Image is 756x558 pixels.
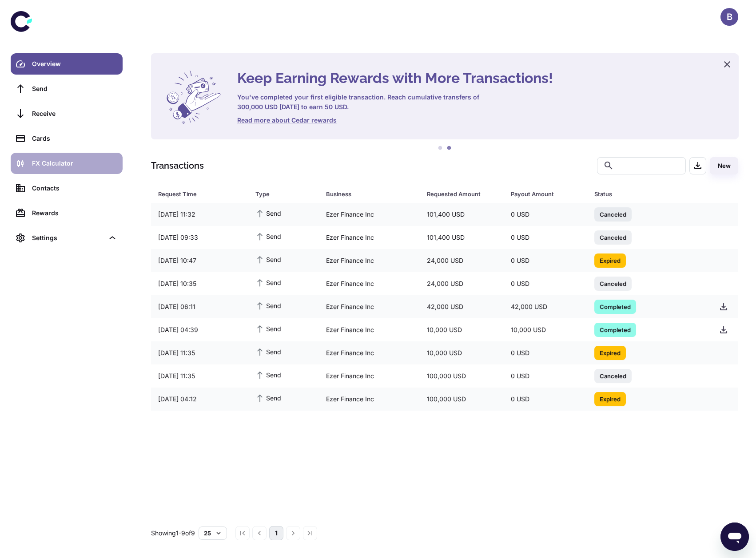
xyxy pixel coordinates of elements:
div: Ezer Finance Inc [319,391,420,408]
a: Receive [11,103,123,124]
div: Settings [32,233,104,243]
nav: pagination navigation [234,526,318,540]
div: 0 USD [504,344,588,361]
div: 10,000 USD [504,321,588,338]
div: 0 USD [504,391,588,408]
div: Rewards [32,208,117,218]
span: Expired [594,394,626,403]
button: 2 [445,144,454,153]
div: Ezer Finance Inc [319,344,420,361]
div: 42,000 USD [420,298,504,315]
span: Expired [594,256,626,265]
div: [DATE] 11:35 [151,368,248,384]
div: 24,000 USD [420,275,504,292]
div: 24,000 USD [420,252,504,269]
div: [DATE] 06:11 [151,298,248,315]
div: 0 USD [504,275,588,292]
span: Send [255,393,281,403]
h4: Keep Earning Rewards with More Transactions! [237,67,728,89]
span: Canceled [594,371,632,380]
div: Ezer Finance Inc [319,275,420,292]
a: Overview [11,53,123,75]
div: [DATE] 04:12 [151,391,248,408]
div: 100,000 USD [420,391,504,408]
p: Showing 1-9 of 9 [151,528,195,538]
div: [DATE] 10:35 [151,275,248,292]
div: 101,400 USD [420,206,504,223]
div: Requested Amount [427,188,489,200]
div: Settings [11,227,123,249]
span: Send [255,231,281,241]
div: 0 USD [504,252,588,269]
span: Send [255,347,281,356]
div: 10,000 USD [420,344,504,361]
a: Rewards [11,202,123,224]
div: Send [32,84,117,94]
span: Requested Amount [427,188,500,200]
div: Type [255,188,304,200]
span: Canceled [594,210,632,218]
div: Ezer Finance Inc [319,229,420,246]
span: Send [255,370,281,380]
h6: You've completed your first eligible transaction. Reach cumulative transfers of 300,000 USD [DATE... [237,92,481,112]
span: Canceled [594,233,632,241]
button: page 1 [269,526,283,540]
div: [DATE] 04:39 [151,321,248,338]
iframe: Button to launch messaging window [720,522,749,551]
span: Canceled [594,279,632,288]
div: Request Time [158,188,233,200]
div: 0 USD [504,368,588,384]
a: Read more about Cedar rewards [237,115,728,125]
h1: Transactions [151,159,204,172]
div: [DATE] 11:35 [151,344,248,361]
div: Overview [32,59,117,69]
div: Ezer Finance Inc [319,206,420,223]
span: Type [255,188,315,200]
a: FX Calculator [11,153,123,174]
span: Send [255,208,281,218]
div: 0 USD [504,206,588,223]
span: Send [255,301,281,310]
div: Ezer Finance Inc [319,321,420,338]
div: Status [594,188,690,200]
button: New [710,157,738,174]
button: 1 [436,144,445,153]
div: 42,000 USD [504,298,588,315]
a: Cards [11,128,123,149]
span: Completed [594,325,636,334]
div: 10,000 USD [420,321,504,338]
div: Ezer Finance Inc [319,298,420,315]
span: Send [255,277,281,287]
div: Ezer Finance Inc [319,368,420,384]
div: Payout Amount [511,188,573,200]
span: Expired [594,348,626,357]
span: Status [594,188,701,200]
span: Payout Amount [511,188,584,200]
span: Completed [594,302,636,311]
div: Receive [32,109,117,119]
a: Contacts [11,178,123,199]
div: [DATE] 09:33 [151,229,248,246]
div: FX Calculator [32,158,117,168]
div: [DATE] 10:47 [151,252,248,269]
div: Contacts [32,183,117,193]
div: 0 USD [504,229,588,246]
div: 100,000 USD [420,368,504,384]
div: 101,400 USD [420,229,504,246]
div: [DATE] 11:32 [151,206,248,223]
span: Send [255,254,281,264]
span: Request Time [158,188,245,200]
button: B [720,8,738,26]
a: Send [11,78,123,99]
button: 25 [199,526,227,540]
div: Cards [32,134,117,143]
div: Ezer Finance Inc [319,252,420,269]
span: Send [255,324,281,333]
